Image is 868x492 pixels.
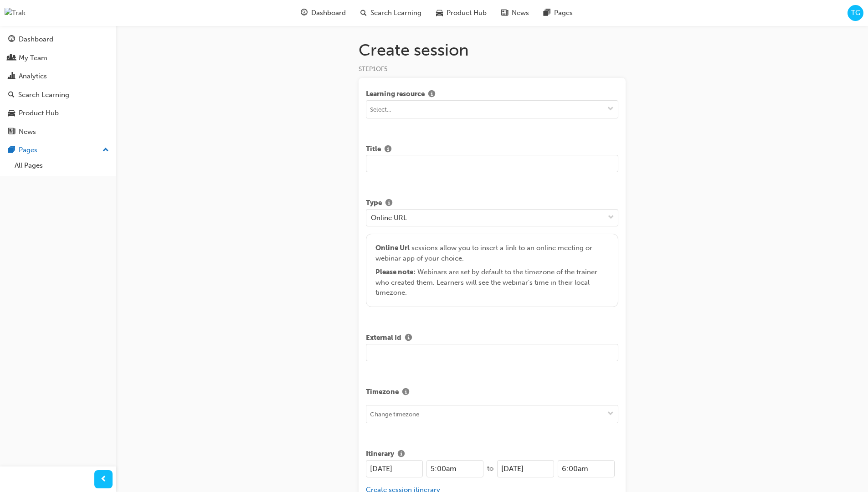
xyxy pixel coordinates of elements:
a: Search Learning [4,87,113,103]
span: guage-icon [8,36,15,44]
span: pages-icon [544,7,550,19]
div: Product Hub [19,108,59,118]
input: HH:MM am [558,460,615,477]
span: Title [366,144,381,155]
span: down-icon [608,212,614,224]
a: news-iconNews [494,4,536,22]
a: Dashboard [4,31,113,48]
button: DashboardMy TeamAnalyticsSearch LearningProduct HubNews [4,29,113,142]
span: info-icon [385,200,392,208]
a: Product Hub [4,105,113,122]
span: down-icon [607,106,614,113]
span: External Id [366,333,401,344]
div: to [483,463,497,474]
input: DD/MM/YYYY [497,460,554,477]
input: HH:MM am [426,460,483,477]
div: Online URL [371,212,407,223]
div: Webinars are set by default to the timezone of the trainer who created them. Learners will see th... [375,267,609,298]
span: up-icon [103,144,109,156]
span: Learning resource [366,89,425,100]
span: news-icon [8,128,15,136]
button: Show info [381,144,395,155]
span: info-icon [428,91,435,99]
button: Pages [4,142,113,159]
span: prev-icon [100,474,107,485]
span: Timezone [366,387,399,398]
span: Online Url [375,244,410,252]
span: Product Hub [447,8,487,18]
button: Show info [382,198,396,209]
button: Show info [401,333,416,344]
h1: Create session [359,40,626,60]
input: DD/MM/YYYY [366,460,423,477]
button: Show info [399,387,413,398]
input: Change timezone [366,405,618,423]
div: Dashboard [19,34,53,45]
div: My Team [19,53,47,63]
span: Dashboard [311,8,346,18]
span: Pages [554,8,573,18]
span: down-icon [607,410,614,418]
span: pages-icon [8,146,15,154]
div: Search Learning [18,90,69,100]
span: Search Learning [370,8,421,18]
span: guage-icon [301,7,308,19]
span: info-icon [405,334,412,343]
button: Show info [425,89,439,100]
span: search-icon [8,91,15,99]
span: info-icon [398,451,405,459]
span: info-icon [402,389,409,397]
input: Select... [366,101,618,118]
a: search-iconSearch Learning [353,4,429,22]
span: search-icon [360,7,367,19]
a: pages-iconPages [536,4,580,22]
button: Show info [394,449,408,460]
a: Analytics [4,68,113,85]
span: car-icon [8,109,15,118]
span: STEP 1 OF 5 [359,65,388,73]
span: Please note : [375,268,416,276]
div: sessions allow you to insert a link to an online meeting or webinar app of your choice. [375,243,609,298]
span: News [512,8,529,18]
button: toggle menu [603,405,618,423]
span: info-icon [385,146,391,154]
img: Trak [5,8,26,18]
a: guage-iconDashboard [293,4,353,22]
span: chart-icon [8,72,15,81]
div: Analytics [19,71,47,82]
span: Type [366,198,382,209]
span: news-icon [501,7,508,19]
span: car-icon [436,7,443,19]
span: Itinerary [366,449,394,460]
span: TG [851,8,860,18]
a: car-iconProduct Hub [429,4,494,22]
a: All Pages [11,159,113,173]
span: people-icon [8,54,15,62]
button: TG [847,5,863,21]
a: My Team [4,50,113,67]
div: News [19,127,36,137]
div: Pages [19,145,37,155]
button: toggle menu [603,101,618,118]
a: News [4,123,113,140]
